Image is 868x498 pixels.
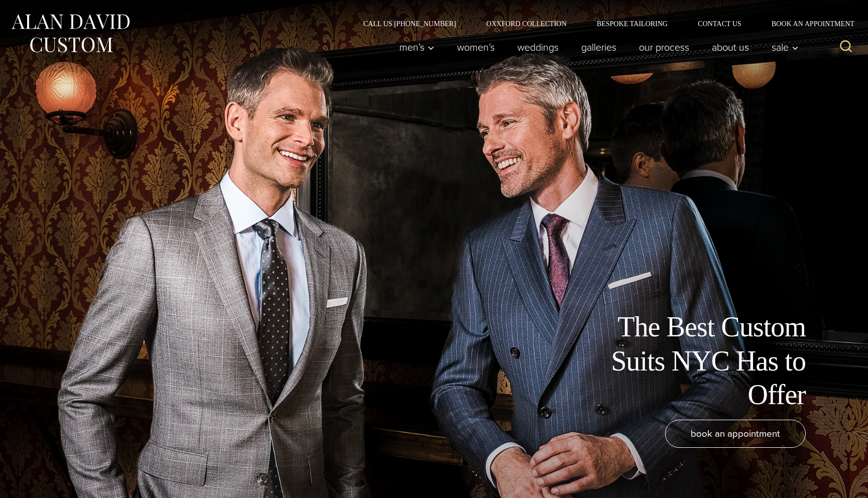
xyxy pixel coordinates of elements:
[683,20,756,27] a: Contact Us
[399,42,435,52] span: Men’s
[570,37,628,57] a: Galleries
[506,37,570,57] a: weddings
[691,426,780,441] span: book an appointment
[665,420,806,448] a: book an appointment
[834,35,858,59] button: View Search Form
[10,11,131,56] img: Alan David Custom
[348,20,471,27] a: Call Us [PHONE_NUMBER]
[701,37,761,57] a: About Us
[446,37,506,57] a: Women’s
[348,20,858,27] nav: Secondary Navigation
[471,20,582,27] a: Oxxford Collection
[582,20,683,27] a: Bespoke Tailoring
[580,310,806,412] h1: The Best Custom Suits NYC Has to Offer
[772,42,799,52] span: Sale
[628,37,701,57] a: Our Process
[388,37,804,57] nav: Primary Navigation
[756,20,858,27] a: Book an Appointment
